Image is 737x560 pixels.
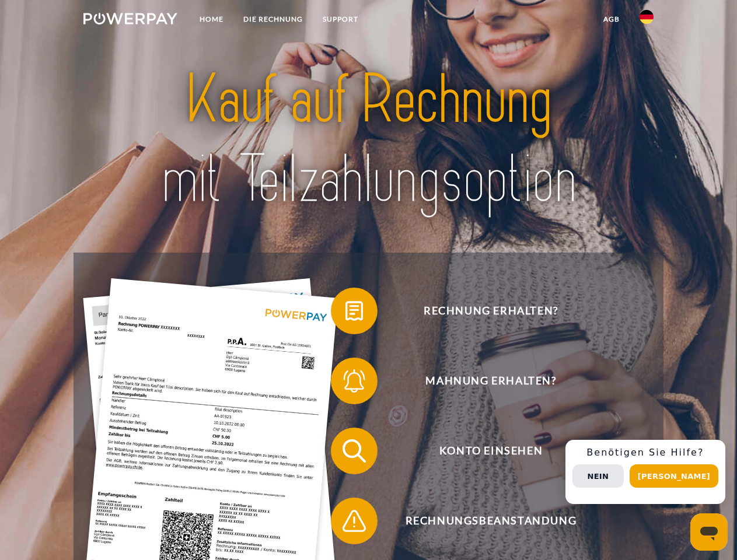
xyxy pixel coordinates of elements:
img: de [640,10,654,24]
span: Rechnung erhalten? [348,288,634,334]
button: Konto einsehen [331,428,634,474]
h3: Benötigen Sie Hilfe? [572,447,718,459]
a: Home [190,9,233,30]
img: qb_bell.svg [340,366,369,395]
img: title-powerpay_de.svg [111,56,626,223]
img: qb_warning.svg [340,506,369,535]
iframe: Schaltfläche zum Öffnen des Messaging-Fensters [690,513,728,551]
span: Rechnungsbeanstandung [348,498,634,544]
span: Konto einsehen [348,428,634,474]
img: qb_bill.svg [340,296,369,325]
a: SUPPORT [313,9,368,30]
button: [PERSON_NAME] [630,464,718,488]
button: Nein [572,464,624,488]
a: DIE RECHNUNG [233,9,313,30]
button: Rechnung erhalten? [331,288,634,334]
span: Mahnung erhalten? [348,358,634,404]
button: Rechnungsbeanstandung [331,498,634,544]
a: agb [593,9,630,30]
div: Schnellhilfe [565,440,725,504]
button: Mahnung erhalten? [331,358,634,404]
img: logo-powerpay-white.svg [83,13,177,24]
img: qb_search.svg [340,436,369,466]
